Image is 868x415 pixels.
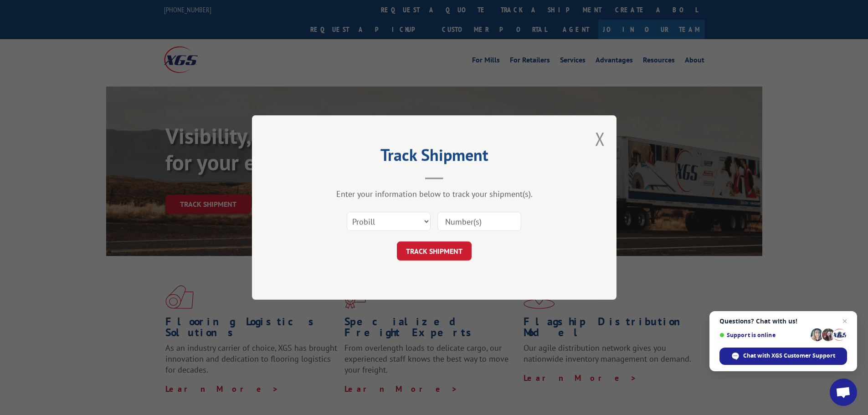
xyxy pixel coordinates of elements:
span: Close chat [839,316,850,327]
input: Number(s) [437,212,521,231]
span: Chat with XGS Customer Support [743,352,835,360]
span: Questions? Chat with us! [719,318,847,325]
button: Close modal [595,127,605,151]
div: Chat with XGS Customer Support [719,348,847,365]
span: Support is online [719,332,807,338]
div: Open chat [830,379,857,406]
div: Enter your information below to track your shipment(s). [298,189,571,199]
h2: Track Shipment [298,149,571,166]
button: TRACK SHIPMENT [397,241,472,261]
